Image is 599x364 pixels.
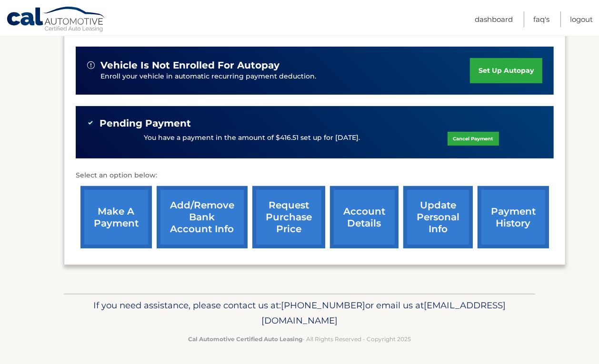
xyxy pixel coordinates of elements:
a: FAQ's [533,11,549,27]
a: Cal Automotive [6,6,106,34]
strong: Cal Automotive Certified Auto Leasing [188,335,302,343]
span: vehicle is not enrolled for autopay [100,59,280,71]
img: alert-white.svg [87,61,95,69]
p: Enroll your vehicle in automatic recurring payment deduction. [100,71,470,82]
a: payment history [478,186,549,248]
a: make a payment [80,186,152,248]
a: update personal info [403,186,473,248]
p: If you need assistance, please contact us at: or email us at [70,298,529,328]
p: You have a payment in the amount of $416.51 set up for [DATE]. [144,133,360,143]
p: Select an option below: [76,170,554,181]
a: Add/Remove bank account info [157,186,248,248]
a: request purchase price [252,186,325,248]
a: Logout [570,11,593,27]
span: [EMAIL_ADDRESS][DOMAIN_NAME] [261,300,506,326]
img: check-green.svg [87,119,94,126]
a: set up autopay [470,58,542,83]
p: - All Rights Reserved - Copyright 2025 [70,334,529,344]
span: Pending Payment [100,118,191,129]
a: Dashboard [475,11,513,27]
span: [PHONE_NUMBER] [281,300,365,311]
a: Cancel Payment [448,132,499,146]
a: account details [330,186,399,248]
